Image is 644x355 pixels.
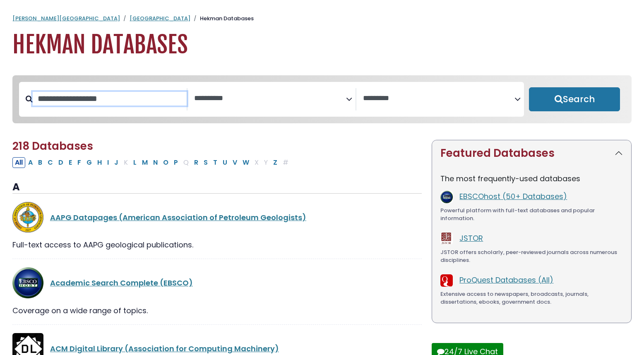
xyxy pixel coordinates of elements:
[363,94,514,103] textarea: Search
[194,94,346,103] textarea: Search
[12,239,422,250] div: Full-text access to AAPG geological publications.
[459,233,483,243] a: JSTOR
[459,275,553,285] a: ProQuest Databases (All)
[139,157,150,168] button: Filter Results M
[12,305,422,316] div: Coverage on a wide range of topics.
[230,157,240,168] button: Filter Results V
[201,157,210,168] button: Filter Results S
[50,278,193,288] a: Academic Search Complete (EBSCO)
[12,157,292,167] div: Alpha-list to filter by first letter of database name
[12,14,120,22] a: [PERSON_NAME][GEOGRAPHIC_DATA]
[190,14,254,23] li: Hekman Databases
[529,87,620,111] button: Submit for Search Results
[432,140,631,166] button: Featured Databases
[95,157,104,168] button: Filter Results H
[151,157,160,168] button: Filter Results N
[12,14,632,23] nav: breadcrumb
[440,173,623,184] p: The most frequently-used databases
[440,206,623,223] div: Powerful platform with full-text databases and popular information.
[130,14,190,22] a: [GEOGRAPHIC_DATA]
[440,290,623,306] div: Extensive access to newspapers, broadcasts, journals, dissertations, ebooks, government docs.
[131,157,139,168] button: Filter Results L
[12,181,422,194] h3: A
[271,157,280,168] button: Filter Results Z
[211,157,220,168] button: Filter Results T
[240,157,252,168] button: Filter Results W
[66,157,74,168] button: Filter Results E
[36,157,45,168] button: Filter Results B
[161,157,171,168] button: Filter Results O
[50,343,279,354] a: ACM Digital Library (Association for Computing Machinery)
[220,157,230,168] button: Filter Results U
[459,191,567,201] a: EBSCOhost (50+ Databases)
[45,157,55,168] button: Filter Results C
[33,92,187,106] input: Search database by title or keyword
[171,157,180,168] button: Filter Results P
[12,157,25,168] button: All
[440,248,623,264] div: JSTOR offers scholarly, peer-reviewed journals across numerous disciplines.
[50,212,306,223] a: AAPG Datapages (American Association of Petroleum Geologists)
[26,157,35,168] button: Filter Results A
[12,139,93,154] span: 218 Databases
[12,75,632,123] nav: Search filters
[84,157,94,168] button: Filter Results G
[105,157,111,168] button: Filter Results I
[112,157,121,168] button: Filter Results J
[192,157,201,168] button: Filter Results R
[12,31,632,59] h1: Hekman Databases
[75,157,84,168] button: Filter Results F
[56,157,66,168] button: Filter Results D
